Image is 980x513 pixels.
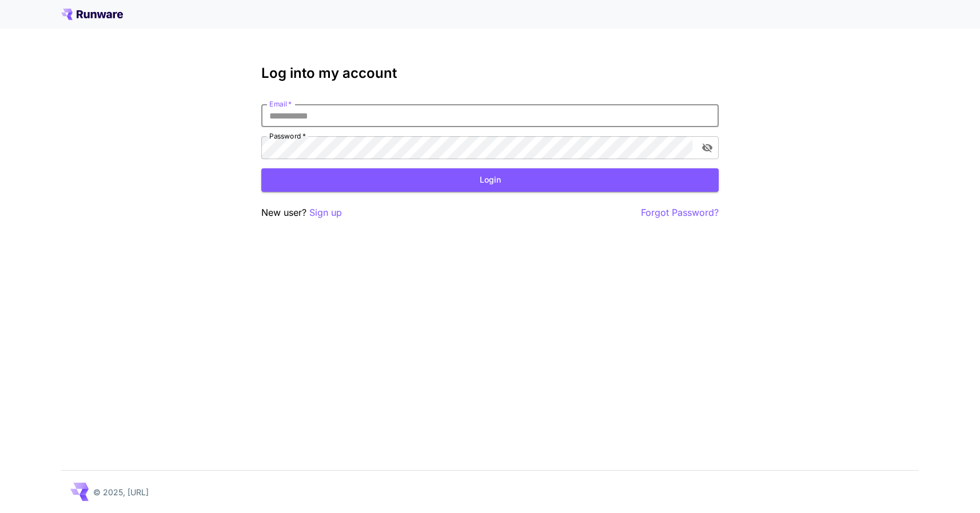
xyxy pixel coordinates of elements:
button: Forgot Password? [641,206,719,220]
button: Login [261,168,719,192]
label: Password [269,131,306,141]
button: toggle password visibility [697,137,718,158]
p: New user? [261,206,342,220]
h3: Log into my account [261,65,719,81]
button: Sign up [309,206,342,220]
label: Email [269,99,292,109]
p: © 2025, [URL] [93,486,149,498]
